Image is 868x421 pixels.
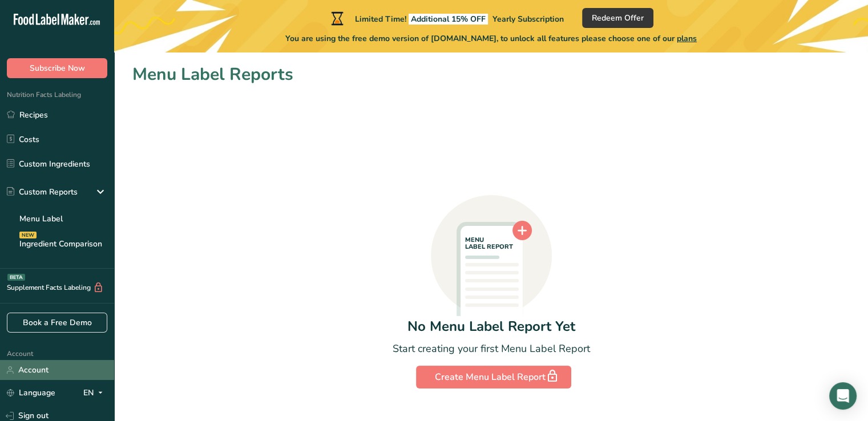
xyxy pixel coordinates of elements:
[829,382,857,410] div: Open Intercom Messenger
[329,11,564,25] div: Limited Time!
[19,232,37,238] div: NEW
[83,386,107,400] div: EN
[30,62,85,74] span: Subscribe Now
[132,62,850,87] h1: Menu Label Reports
[465,236,484,244] tspan: MENU
[409,14,488,25] span: Additional 15% OFF
[7,383,55,403] a: Language
[7,313,107,333] a: Book a Free Demo
[677,33,697,44] span: plans
[582,8,653,28] button: Redeem Offer
[7,58,107,78] button: Subscribe Now
[7,274,25,281] div: BETA
[435,369,552,385] div: Create Menu Label Report
[407,316,575,337] div: No Menu Label Report Yet
[285,33,697,44] span: You are using the free demo version of [DOMAIN_NAME], to unlock all features please choose one of...
[416,366,571,388] button: Create Menu Label Report
[393,341,590,357] div: Start creating your first Menu Label Report
[465,242,513,251] tspan: LABEL REPORT
[492,14,564,25] span: Yearly Subscription
[7,186,78,198] div: Custom Reports
[592,12,644,24] span: Redeem Offer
